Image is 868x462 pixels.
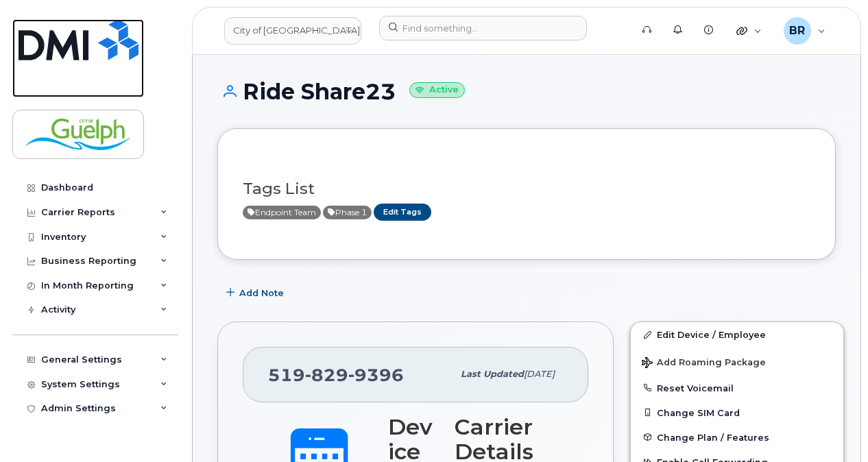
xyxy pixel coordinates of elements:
span: Add Note [239,287,284,300]
button: Add Note [217,280,296,305]
button: Change Plan / Features [631,425,843,450]
span: 519 [268,365,404,385]
button: Add Roaming Package [631,348,843,376]
span: Last updated [461,369,524,379]
span: [DATE] [524,369,555,379]
span: Active [243,206,321,219]
button: Reset Voicemail [631,376,843,400]
span: 829 [305,365,348,385]
button: Change SIM Card [631,400,843,425]
a: Edit Device / Employee [631,322,843,347]
h1: Ride Share23 [217,80,836,104]
small: Active [409,82,465,98]
span: 9396 [348,365,404,385]
span: Change Plan / Features [657,432,769,442]
span: Active [323,206,372,219]
span: Add Roaming Package [642,357,766,370]
h3: Tags List [243,180,810,197]
a: Edit Tags [374,204,431,221]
